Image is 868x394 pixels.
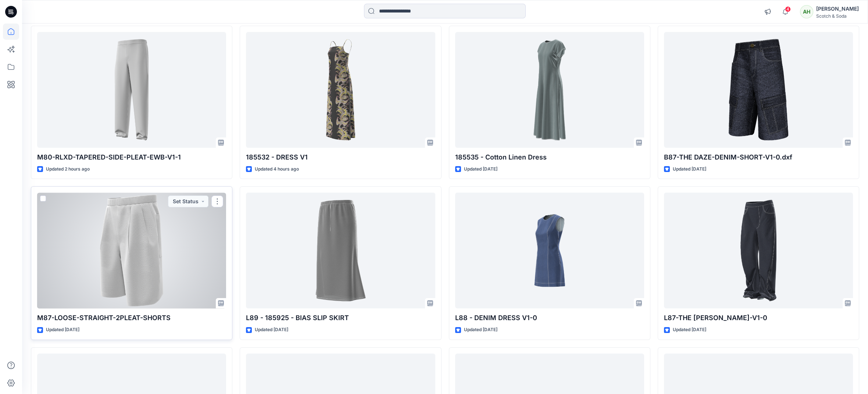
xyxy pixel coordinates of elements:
[785,6,791,12] span: 4
[464,165,497,173] p: Updated [DATE]
[246,32,435,148] a: 185532 - DRESS V1
[246,152,435,162] p: 185532 - DRESS V1
[673,326,706,334] p: Updated [DATE]
[37,152,226,162] p: M80-RLXD-TAPERED-SIDE-PLEAT-EWB-V1-1
[664,313,853,323] p: L87-THE [PERSON_NAME]-V1-0
[246,313,435,323] p: L89 - 185925 - BIAS SLIP SKIRT
[255,165,299,173] p: Updated 4 hours ago
[664,193,853,308] a: L87-THE ELLIS-V1-0
[816,4,859,13] div: [PERSON_NAME]
[46,326,79,334] p: Updated [DATE]
[816,13,859,19] div: Scotch & Soda
[464,326,497,334] p: Updated [DATE]
[455,152,644,162] p: 185535 - Cotton Linen Dress
[673,165,706,173] p: Updated [DATE]
[455,32,644,148] a: 185535 - Cotton Linen Dress
[37,313,226,323] p: M87-LOOSE-STRAIGHT-2PLEAT-SHORTS
[455,193,644,308] a: L88 - DENIM DRESS V1-0
[664,32,853,148] a: B87-THE DAZE-DENIM-SHORT-V1-0.dxf
[37,193,226,308] a: M87-LOOSE-STRAIGHT-2PLEAT-SHORTS
[664,152,853,162] p: B87-THE DAZE-DENIM-SHORT-V1-0.dxf
[37,32,226,148] a: M80-RLXD-TAPERED-SIDE-PLEAT-EWB-V1-1
[800,5,813,18] div: AH
[455,313,644,323] p: L88 - DENIM DRESS V1-0
[255,326,288,334] p: Updated [DATE]
[46,165,90,173] p: Updated 2 hours ago
[246,193,435,308] a: L89 - 185925 - BIAS SLIP SKIRT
